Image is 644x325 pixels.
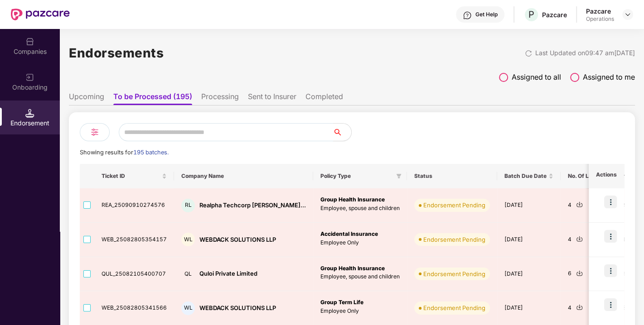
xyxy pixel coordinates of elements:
[497,257,561,292] td: [DATE]
[69,43,164,63] h1: Endorsements
[423,235,485,244] div: Endorsement Pending
[94,164,174,188] th: Ticket ID
[423,201,485,210] div: Endorsement Pending
[113,92,192,105] li: To be Processed (195)
[568,201,600,210] div: 4
[604,298,617,311] img: icon
[320,204,400,213] p: Employee, spouse and children
[201,92,239,105] li: Processing
[199,201,306,210] div: Realpha Techcorp [PERSON_NAME]...
[568,304,600,312] div: 4
[25,37,34,46] img: svg+xml;base64,PHN2ZyBpZD0iQ29tcGFuaWVzIiB4bWxucz0iaHR0cDovL3d3dy53My5vcmcvMjAwMC9zdmciIHdpZHRoPS...
[94,188,174,223] td: REA_25090910274576
[320,196,385,203] b: Group Health Insurance
[535,48,635,58] div: Last Updated on 09:47 am[DATE]
[576,270,583,277] img: svg+xml;base64,PHN2ZyBpZD0iRG93bmxvYWQtMjR4MjQiIHhtbG5zPSJodHRwOi8vd3d3LnczLm9yZy8yMDAwL3N2ZyIgd2...
[11,9,70,20] img: New Pazcare Logo
[320,230,378,237] b: Accidental Insurance
[199,269,257,278] div: Quloi Private Limited
[568,269,600,278] div: 6
[576,304,583,311] img: svg+xml;base64,PHN2ZyBpZD0iRG93bmxvYWQtMjR4MjQiIHhtbG5zPSJodHRwOi8vd3d3LnczLm9yZy8yMDAwL3N2ZyIgd2...
[624,11,631,18] img: svg+xml;base64,PHN2ZyBpZD0iRHJvcGRvd24tMzJ4MzIiIHhtbG5zPSJodHRwOi8vd3d3LnczLm9yZy8yMDAwL3N2ZyIgd2...
[542,10,567,19] div: Pazcare
[181,233,195,246] div: WL
[568,235,600,244] div: 4
[576,235,583,242] img: svg+xml;base64,PHN2ZyBpZD0iRG93bmxvYWQtMjR4MjQiIHhtbG5zPSJodHRwOi8vd3d3LnczLm9yZy8yMDAwL3N2ZyIgd2...
[181,199,195,212] div: RL
[320,239,400,247] p: Employee Only
[181,301,195,315] div: WL
[525,50,532,57] img: svg+xml;base64,PHN2ZyBpZD0iUmVsb2FkLTMyeDMyIiB4bWxucz0iaHR0cDovL3d3dy53My5vcmcvMjAwMC9zdmciIHdpZH...
[604,230,617,243] img: icon
[320,265,385,272] b: Group Health Insurance
[305,92,343,105] li: Completed
[583,72,635,83] span: Assigned to me
[497,223,561,257] td: [DATE]
[333,129,351,136] span: search
[80,149,169,156] span: Showing results for
[463,11,472,20] img: svg+xml;base64,PHN2ZyBpZD0iSGVscC0zMngzMiIgeG1sbnM9Imh0dHA6Ly93d3cudzMub3JnLzIwMDAvc3ZnIiB3aWR0aD...
[94,257,174,292] td: QUL_25082105400707
[475,11,498,18] div: Get Help
[512,72,561,83] span: Assigned to all
[248,92,296,105] li: Sent to Insurer
[394,171,403,182] span: filter
[423,303,485,312] div: Endorsement Pending
[396,173,402,179] span: filter
[423,269,485,278] div: Endorsement Pending
[102,172,160,180] span: Ticket ID
[407,164,497,188] th: Status
[320,307,400,315] p: Employee Only
[604,264,617,277] img: icon
[333,123,352,141] button: search
[89,127,100,138] img: svg+xml;base64,PHN2ZyB4bWxucz0iaHR0cDovL3d3dy53My5vcmcvMjAwMC9zdmciIHdpZHRoPSIyNCIgaGVpZ2h0PSIyNC...
[497,188,561,223] td: [DATE]
[589,164,624,188] th: Actions
[528,9,534,20] span: P
[199,304,276,312] div: WEBDACK SOLUTIONS LLP
[586,7,614,15] div: Pazcare
[320,172,392,180] span: Policy Type
[604,196,617,208] img: icon
[94,223,174,257] td: WEB_25082805354157
[25,73,34,82] img: svg+xml;base64,PHN2ZyB3aWR0aD0iMjAiIGhlaWdodD0iMjAiIHZpZXdCb3g9IjAgMCAyMCAyMCIgZmlsbD0ibm9uZSIgeG...
[497,164,561,188] th: Batch Due Date
[320,272,400,281] p: Employee, spouse and children
[25,109,34,118] img: svg+xml;base64,PHN2ZyB3aWR0aD0iMTQuNSIgaGVpZ2h0PSIxNC41IiB2aWV3Qm94PSIwIDAgMTYgMTYiIGZpbGw9Im5vbm...
[69,92,104,105] li: Upcoming
[174,164,313,188] th: Company Name
[181,267,195,281] div: QL
[504,172,547,180] span: Batch Due Date
[561,164,607,188] th: No. Of Lives
[320,299,363,306] b: Group Term Life
[133,149,169,156] span: 195 batches.
[199,235,276,244] div: WEBDACK SOLUTIONS LLP
[576,201,583,208] img: svg+xml;base64,PHN2ZyBpZD0iRG93bmxvYWQtMjR4MjQiIHhtbG5zPSJodHRwOi8vd3d3LnczLm9yZy8yMDAwL3N2ZyIgd2...
[586,15,614,23] div: Operations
